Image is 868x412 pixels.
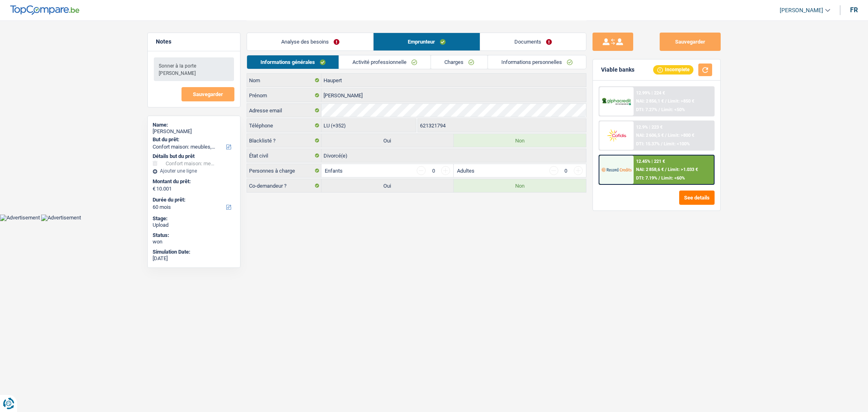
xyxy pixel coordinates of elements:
[661,141,662,147] span: /
[10,5,79,15] img: TopCompare Logo
[153,232,235,239] div: Status:
[153,222,235,228] div: Upload
[153,239,235,245] div: won
[321,134,454,147] label: Oui
[668,99,694,104] span: Limit: >850 €
[636,90,665,96] div: 12.99% | 224 €
[601,97,632,106] img: AlphaCredit
[636,125,662,130] div: 12.9% | 223 €
[181,87,234,101] button: Sauvegarder
[562,168,570,173] div: 0
[339,55,431,69] a: Activité professionnelle
[454,134,586,147] label: Non
[431,55,488,69] a: Charges
[153,255,235,262] div: [DATE]
[153,168,235,174] div: Ajouter une ligne
[247,74,321,87] label: Nom
[247,164,321,177] label: Personnes à charge
[153,197,234,203] label: Durée du prêt:
[665,167,667,172] span: /
[153,153,235,160] div: Détails but du prêt
[156,38,232,45] h5: Notes
[247,89,321,102] label: Prénom
[325,168,343,173] label: Enfants
[679,191,715,205] button: See details
[850,6,858,14] div: fr
[665,99,667,104] span: /
[247,179,321,192] label: Co-demandeur ?
[636,133,664,138] span: NAI: 2 606,5 €
[658,107,660,112] span: /
[454,179,586,192] label: Non
[773,4,830,17] a: [PERSON_NAME]
[601,66,634,73] div: Viable banks
[636,159,665,164] div: 12.45% | 221 €
[193,92,223,97] span: Sauvegarder
[247,33,374,50] a: Analyse des besoins
[153,186,155,192] span: €
[664,141,690,147] span: Limit: <100%
[636,99,664,104] span: NAI: 2 856,1 €
[668,133,694,138] span: Limit: >800 €
[247,104,321,117] label: Adresse email
[636,141,660,147] span: DTI: 15.37%
[665,133,667,138] span: /
[653,65,693,74] div: Incomplete
[430,168,437,173] div: 0
[418,119,586,132] input: 242627
[41,215,81,221] img: Advertisement
[321,179,454,192] label: Oui
[153,249,235,255] div: Simulation Date:
[661,175,685,181] span: Limit: <60%
[601,128,632,143] img: Cofidis
[153,128,235,135] div: [PERSON_NAME]
[636,107,657,112] span: DTI: 7.27%
[247,134,321,147] label: Blacklisté ?
[457,168,474,173] label: Adultes
[668,167,698,172] span: Limit: >1.033 €
[658,175,660,181] span: /
[247,149,321,162] label: État civil
[488,55,586,69] a: Informations personnelles
[636,167,664,172] span: NAI: 2 858,6 €
[636,175,657,181] span: DTI: 7.19%
[247,55,339,69] a: Informations générales
[374,33,480,50] a: Emprunteur
[153,136,234,143] label: But du prêt:
[153,122,235,128] div: Name:
[601,162,632,177] img: Record Credits
[153,178,234,185] label: Montant du prêt:
[660,33,721,51] button: Sauvegarder
[480,33,586,50] a: Documents
[153,215,235,222] div: Stage:
[247,119,321,132] label: Téléphone
[780,7,823,14] span: [PERSON_NAME]
[661,107,685,112] span: Limit: <50%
